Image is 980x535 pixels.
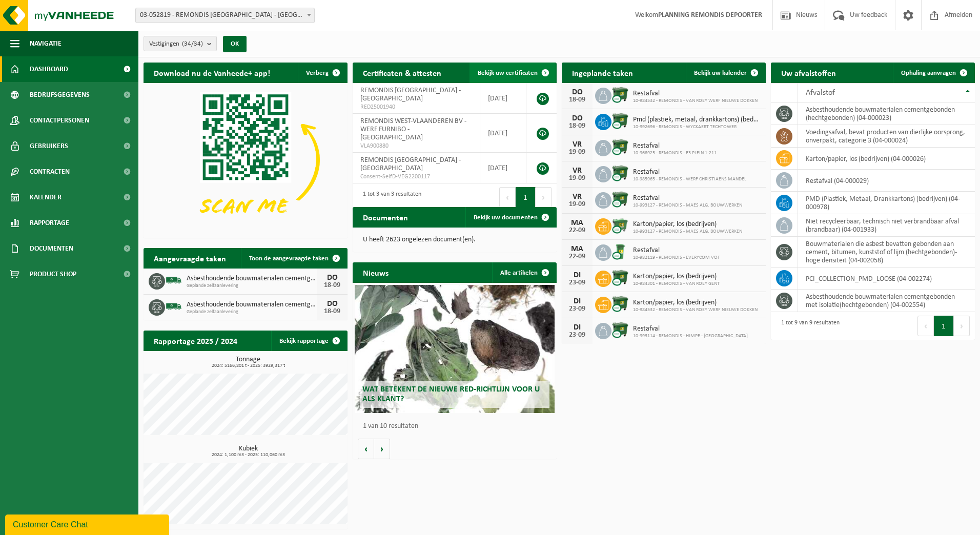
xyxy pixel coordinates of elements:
[30,56,68,82] span: Dashboard
[353,262,399,282] h2: Nieuws
[149,363,348,368] span: 2024: 5166,801 t - 2025: 3929,317 t
[798,192,975,214] td: PMD (Plastiek, Metaal, Drankkartons) (bedrijven) (04-000978)
[567,253,587,260] div: 22-09
[149,356,348,368] h3: Tonnage
[798,125,975,148] td: voedingsafval, bevat producten van dierlijke oorsprong, onverpakt, categorie 3 (04-000024)
[353,207,418,227] h2: Documenten
[360,156,461,172] span: REMONDIS [GEOGRAPHIC_DATA] - [GEOGRAPHIC_DATA]
[633,168,746,176] span: Restafval
[144,63,280,83] h2: Download nu de Vanheede+ app!
[686,63,765,83] a: Bekijk uw kalender
[633,255,720,261] span: 10-982119 - REMONDIS - EVERYCOM VOF
[901,70,956,76] span: Ophaling aanvragen
[798,237,975,267] td: bouwmaterialen die asbest bevatten gebonden aan cement, bitumen, kunststof of lijm (hechtgebonden...
[567,227,587,234] div: 22-09
[611,164,629,182] img: WB-1100-CU
[298,63,346,83] button: Verberg
[322,300,342,308] div: DO
[633,142,717,150] span: Restafval
[567,245,587,253] div: MA
[322,308,342,315] div: 18-09
[360,142,472,150] span: VLA900880
[567,167,587,175] div: VR
[30,108,89,133] span: Contactpersonen
[322,274,342,282] div: DO
[465,207,556,228] a: Bekijk uw documenten
[135,8,315,23] span: 03-052819 - REMONDIS WEST-VLAANDEREN - OOSTENDE
[567,88,587,96] div: DO
[611,138,629,156] img: WB-1100-CU
[30,159,70,184] span: Contracten
[363,236,546,243] p: U heeft 2623 ongelezen document(en).
[322,282,342,289] div: 18-09
[30,261,76,287] span: Product Shop
[30,133,68,159] span: Gebruikers
[30,210,69,236] span: Rapportage
[474,214,538,221] span: Bekijk uw documenten
[360,173,472,181] span: Consent-SelfD-VEG2200117
[798,102,975,125] td: asbesthoudende bouwmaterialen cementgebonden (hechtgebonden) (04-000023)
[567,201,587,208] div: 19-09
[362,385,540,403] span: Wat betekent de nieuwe RED-richtlijn voor u als klant?
[306,70,329,76] span: Verberg
[249,255,329,262] span: Toon de aangevraagde taken
[798,148,975,170] td: karton/papier, los (bedrijven) (04-000026)
[567,219,587,227] div: MA
[633,124,761,130] span: 10-992696 - REMONDIS - WYCKAERT TECHTOWER
[149,445,348,458] h3: Kubiek
[798,214,975,237] td: niet recycleerbaar, technisch niet verbrandbaar afval (brandbaar) (04-001933)
[374,439,390,459] button: Volgende
[611,321,629,339] img: WB-1100-CU
[658,11,762,19] strong: PLANNING REMONDIS DEPOORTER
[271,331,346,351] a: Bekijk rapportage
[360,117,466,141] span: REMONDIS WEST-VLAANDEREN BV - WERF FURNIBO - [GEOGRAPHIC_DATA]
[567,140,587,149] div: VR
[633,325,748,333] span: Restafval
[136,8,314,23] span: 03-052819 - REMONDIS WEST-VLAANDEREN - OOSTENDE
[241,248,346,269] a: Toon de aangevraagde taken
[633,98,758,104] span: 10-984532 - REMONDIS - VAN ROEY WERF NIEUWE DOKKEN
[633,194,742,202] span: Restafval
[5,512,171,535] iframe: chat widget
[798,170,975,192] td: restafval (04-000029)
[694,70,747,76] span: Bekijk uw kalender
[633,246,720,255] span: Restafval
[633,116,761,124] span: Pmd (plastiek, metaal, drankkartons) (bedrijven)
[567,323,587,332] div: DI
[165,298,182,315] img: BL-SO-LV
[567,122,587,130] div: 18-09
[567,279,587,286] div: 23-09
[954,316,970,336] button: Next
[776,315,840,337] div: 1 tot 9 van 9 resultaten
[360,87,461,102] span: REMONDIS [GEOGRAPHIC_DATA] - [GEOGRAPHIC_DATA]
[633,333,748,339] span: 10-993114 - REMONDIS - HIMPE - [GEOGRAPHIC_DATA]
[516,187,536,208] button: 1
[187,309,317,315] span: Geplande zelfaanlevering
[633,281,720,287] span: 10-984301 - REMONDIS - VAN ROEY GENT
[917,316,934,336] button: Previous
[633,176,746,182] span: 10-985965 - REMONDIS - WERF CHRISTIAENS MANDEL
[893,63,974,83] a: Ophaling aanvragen
[567,175,587,182] div: 19-09
[355,285,555,413] a: Wat betekent de nieuwe RED-richtlijn voor u als klant?
[499,187,516,208] button: Previous
[30,82,90,108] span: Bedrijfsgegevens
[567,332,587,339] div: 23-09
[144,83,348,236] img: Download de VHEPlus App
[633,90,758,98] span: Restafval
[798,267,975,290] td: PCI_COLLECTION_PMD_LOOSE (04-002274)
[182,40,203,47] count: (34/34)
[567,297,587,305] div: DI
[611,295,629,313] img: WB-1100-CU
[633,150,717,156] span: 10-968925 - REMONDIS - E3 PLEIN 1-211
[798,290,975,312] td: asbesthoudende bouwmaterialen cementgebonden met isolatie(hechtgebonden) (04-002554)
[611,243,629,260] img: WB-0240-CU
[562,63,643,83] h2: Ingeplande taken
[144,248,236,268] h2: Aangevraagde taken
[567,193,587,201] div: VR
[567,271,587,279] div: DI
[480,153,526,183] td: [DATE]
[567,114,587,122] div: DO
[611,269,629,286] img: WB-1100-CU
